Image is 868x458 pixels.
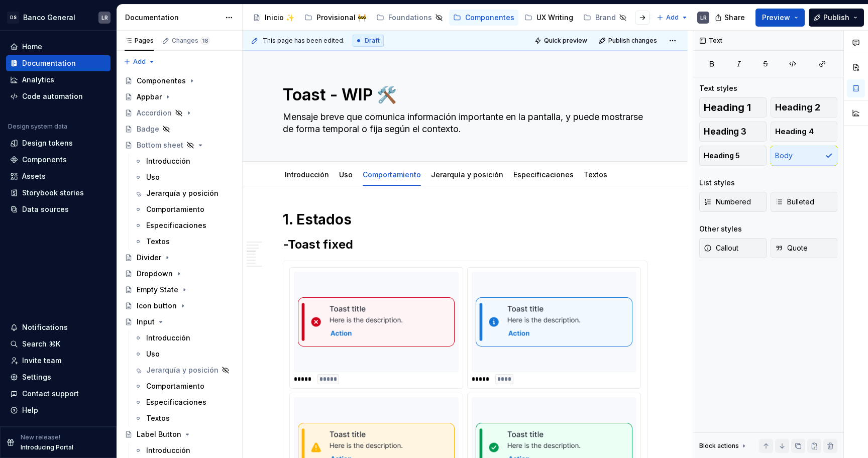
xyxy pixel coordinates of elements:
[137,76,186,86] div: Componentes
[125,37,154,45] div: Pages
[2,7,115,28] button: DSBanco GeneralLR
[699,192,767,212] button: Numbered
[22,339,60,349] div: Search ⌘K
[22,171,46,181] div: Assets
[531,34,592,48] button: Quick preview
[579,10,631,26] a: Brand
[22,204,69,214] div: Data sources
[146,333,190,343] div: Introducción
[130,378,238,394] a: Comportamiento
[121,298,238,314] a: Icon button
[654,11,691,25] button: Add
[755,9,805,27] button: Preview
[146,397,206,407] div: Especificaciones
[121,266,238,282] a: Dropdown
[121,121,238,137] a: Badge
[281,109,645,137] textarea: Mensaje breve que comunica información importante en la pantalla, y puede mostrarse de forma temp...
[6,353,111,369] a: Invite team
[265,13,294,23] div: Inicio ✨
[146,365,219,375] div: Jerarquía y posición
[121,105,238,121] a: Accordion
[771,238,838,258] button: Quote
[6,402,111,418] button: Help
[372,10,447,26] a: Foundations
[130,346,238,362] a: Uso
[22,75,54,85] div: Analytics
[200,37,210,45] span: 18
[431,170,503,179] a: Jerarquía y posición
[130,169,238,185] a: Uso
[137,285,178,295] div: Empty State
[130,217,238,234] a: Especificaciones
[704,102,751,112] span: Heading 1
[365,37,380,45] span: Draft
[699,442,739,450] div: Block actions
[608,37,657,45] span: Publish changes
[775,127,814,137] span: Heading 4
[22,91,83,101] div: Code automation
[699,439,748,453] div: Block actions
[7,12,19,24] div: DS
[427,164,507,185] div: Jerarquía y posición
[137,317,155,327] div: Input
[771,192,838,212] button: Bulleted
[22,155,67,165] div: Components
[6,152,111,168] a: Components
[596,34,662,48] button: Publish changes
[775,243,808,253] span: Quote
[6,386,111,402] button: Contact support
[137,253,161,263] div: Divider
[121,250,238,266] a: Divider
[771,122,838,142] button: Heading 4
[121,89,238,105] a: Appbar
[775,102,820,112] span: Heading 2
[133,58,146,66] span: Add
[121,55,158,69] button: Add
[146,381,204,391] div: Comportamiento
[249,8,652,28] div: Page tree
[300,10,370,26] a: Provisional 🚧
[6,201,111,217] a: Data sources
[699,122,767,142] button: Heading 3
[335,164,357,185] div: Uso
[130,201,238,217] a: Comportamiento
[146,204,204,214] div: Comportamiento
[283,210,647,228] h1: 1. Estados
[146,172,160,182] div: Uso
[359,164,425,185] div: Comportamiento
[699,83,737,93] div: Text styles
[130,153,238,169] a: Introducción
[771,97,838,118] button: Heading 2
[22,188,84,198] div: Storybook stories
[6,319,111,335] button: Notifications
[137,269,173,279] div: Dropdown
[121,137,238,153] a: Bottom sheet
[22,58,76,68] div: Documentation
[172,37,210,45] div: Changes
[700,14,707,22] div: LR
[704,197,751,207] span: Numbered
[363,170,421,179] a: Comportamiento
[146,237,170,247] div: Textos
[137,301,177,311] div: Icon button
[101,14,108,22] div: LR
[137,92,162,102] div: Appbar
[281,83,645,107] textarea: Toast - WIP 🛠️
[6,72,111,88] a: Analytics
[699,97,767,118] button: Heading 1
[121,426,238,442] a: Label Button
[146,413,170,423] div: Textos
[263,37,345,45] span: This page has been edited.
[146,188,219,198] div: Jerarquía y posición
[130,330,238,346] a: Introducción
[520,10,577,26] a: UX Writing
[285,170,329,179] a: Introducción
[316,13,366,23] div: Provisional 🚧
[449,10,518,26] a: Componentes
[283,237,647,253] h2: -Toast fixed
[724,13,745,23] span: Share
[6,185,111,201] a: Storybook stories
[121,73,238,89] a: Componentes
[130,234,238,250] a: Textos
[8,123,67,131] div: Design system data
